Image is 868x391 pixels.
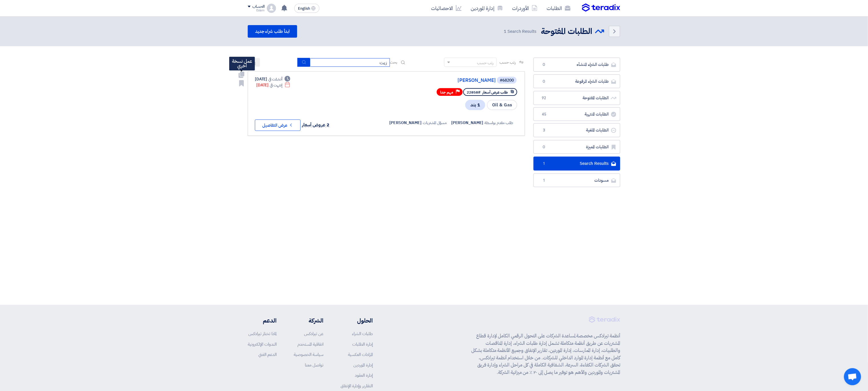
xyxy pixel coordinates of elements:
li: الحلول [341,316,373,325]
a: إدارة العقود [355,372,373,378]
p: أنظمة تيرادكس مخصصة لمساعدة الشركات على التحول الرقمي الكامل لإدارة قطاع المشتريات عن طريق أنظمة ... [471,332,620,376]
span: 45 [541,112,547,117]
div: رتب حسب [477,60,494,66]
div: Eslam [248,9,265,12]
a: مسودات1 [533,173,620,187]
a: التقارير وإدارة الإنفاق [341,383,373,389]
span: 1 [541,178,547,183]
span: 1 بند [465,100,485,110]
a: الطلبات [542,1,575,15]
li: الشركة [294,316,323,325]
span: مسؤل المشتريات [423,120,447,126]
img: profile_test.png [267,4,276,13]
a: [PERSON_NAME] [382,78,496,83]
div: [DATE] [256,82,290,88]
a: الطلبات المفتوحة92 [533,91,620,105]
a: الأوردرات [507,1,542,15]
span: #22858 [467,90,480,95]
span: 0 [541,144,547,150]
a: الندوات الإلكترونية [248,341,277,347]
span: Search Results [504,28,536,35]
input: ابحث بعنوان أو رقم الطلب [310,58,390,67]
div: الحساب [252,4,265,9]
span: 3 [541,127,547,133]
span: 2 عروض أسعار [302,121,329,128]
span: 0 [541,79,547,84]
button: عرض التفاصيل [255,119,301,131]
span: مهم جدا [440,90,453,95]
h2: الطلبات المفتوحة [541,26,592,37]
span: 92 [541,95,547,101]
span: English [298,7,310,11]
span: [PERSON_NAME] [451,120,484,126]
a: ابدأ طلب شراء جديد [248,25,297,38]
a: طلبات الشراء المنشأه0 [533,58,620,72]
span: طلب مقدم بواسطة [485,120,513,126]
span: إنتهت في [270,82,282,88]
a: الطلبات الملغية3 [533,123,620,137]
a: طلبات الشراء [352,331,373,337]
a: الطلبات المميزة0 [533,140,620,154]
span: 0 [541,62,547,68]
div: [DATE] [255,76,290,82]
a: إدارة الموردين [353,362,373,368]
span: 1 [504,28,506,35]
a: إدارة الموردين [466,1,507,15]
span: [PERSON_NAME] [389,120,422,126]
div: Open chat [844,368,861,385]
img: Teradix logo [582,3,620,12]
span: أنشئت في [268,76,282,82]
a: الطلبات المنتهية45 [533,107,620,121]
span: عمل نسخة اخري [232,58,252,69]
div: #68200 [500,78,514,82]
a: المزادات العكسية [348,351,373,358]
a: الدعم الفني [258,351,277,358]
a: سياسة الخصوصية [294,351,323,358]
a: لماذا تختار تيرادكس [248,331,277,337]
button: English [294,4,319,13]
a: إدارة الطلبات [352,341,373,347]
a: الاحصائيات [426,1,466,15]
span: Oil & Gas [487,100,517,110]
li: الدعم [248,316,277,325]
span: رتب حسب [500,59,516,65]
a: طلبات الشراء المرفوعة0 [533,74,620,88]
span: طلب عرض أسعار [482,90,508,95]
a: عن تيرادكس [304,331,323,337]
a: اتفاقية المستخدم [297,341,323,347]
span: 1 [541,161,547,167]
span: بحث [390,59,397,65]
a: تواصل معنا [305,362,323,368]
a: Search Results1 [533,157,620,171]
